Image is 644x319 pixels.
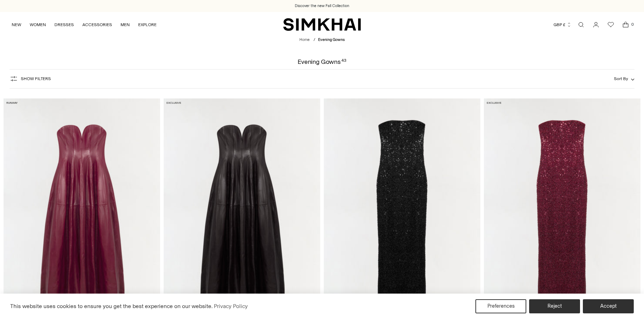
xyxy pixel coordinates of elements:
[283,18,361,31] a: SIMKHAI
[30,17,46,32] a: WOMEN
[554,17,572,32] button: GBP £
[295,3,349,9] a: Discover the new Fall Collection
[10,73,51,84] button: Show Filters
[21,76,51,81] span: Show Filters
[614,75,634,83] button: Sort By
[583,299,634,313] button: Accept
[299,37,345,43] nav: breadcrumbs
[82,17,112,32] a: ACCESSORIES
[475,299,526,313] button: Preferences
[12,17,21,32] a: NEW
[314,37,315,43] div: /
[619,18,633,32] a: Open cart modal
[54,17,74,32] a: DRESSES
[629,21,636,28] span: 0
[614,76,628,81] span: Sort By
[299,37,310,42] a: Home
[604,18,618,32] a: Wishlist
[529,299,580,313] button: Reject
[121,17,130,32] a: MEN
[574,18,588,32] a: Open search modal
[318,37,345,42] span: Evening Gowns
[138,17,157,32] a: EXPLORE
[589,18,603,32] a: Go to the account page
[298,59,346,65] h1: Evening Gowns
[10,303,213,309] span: This website uses cookies to ensure you get the best experience on our website.
[341,59,346,65] div: 43
[213,301,249,312] a: Privacy Policy (opens in a new tab)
